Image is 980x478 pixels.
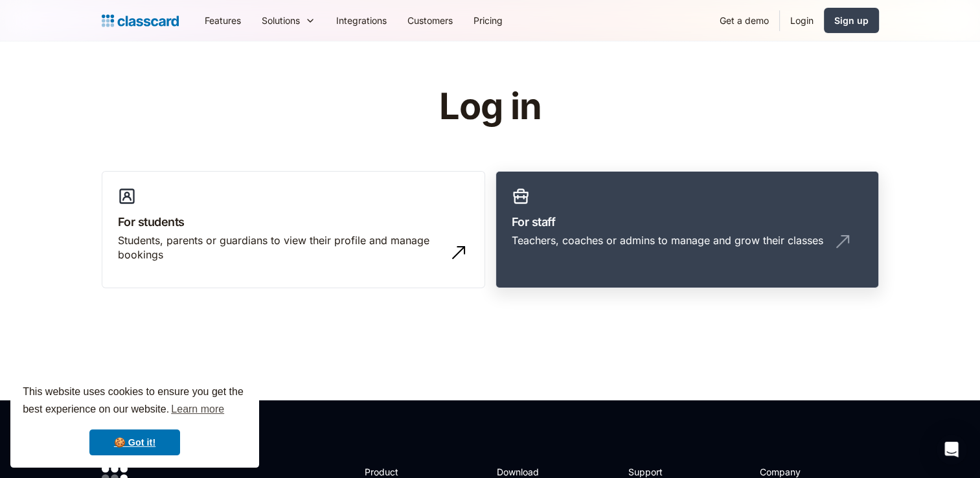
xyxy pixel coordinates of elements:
h3: For staff [512,213,863,231]
a: For studentsStudents, parents or guardians to view their profile and manage bookings [102,171,485,289]
a: Features [194,6,251,35]
div: Teachers, coaches or admins to manage and grow their classes [512,233,823,247]
div: Open Intercom Messenger [936,434,967,465]
a: learn more about cookies [169,400,226,419]
div: Sign up [834,14,869,27]
a: dismiss cookie message [89,429,180,455]
div: cookieconsent [10,372,259,468]
a: Integrations [326,6,397,35]
div: Solutions [251,6,326,35]
a: Login [780,6,824,35]
span: This website uses cookies to ensure you get the best experience on our website. [23,384,247,419]
a: For staffTeachers, coaches or admins to manage and grow their classes [496,171,879,289]
a: Get a demo [709,6,779,35]
a: Sign up [824,8,879,33]
h1: Log in [284,87,696,127]
div: Solutions [262,14,300,27]
div: Students, parents or guardians to view their profile and manage bookings [118,233,443,262]
a: home [102,12,179,30]
h3: For students [118,213,469,231]
a: Customers [397,6,463,35]
a: Pricing [463,6,513,35]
